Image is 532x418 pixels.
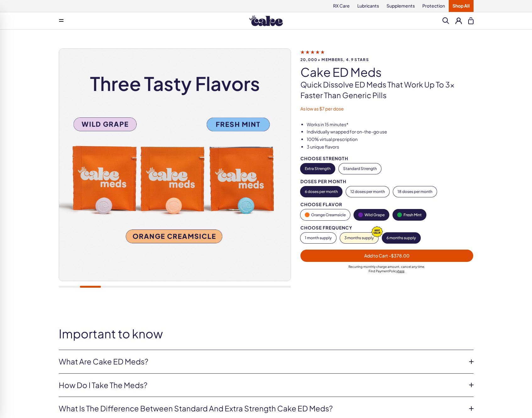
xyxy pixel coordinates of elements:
button: Extra Strength [300,163,335,174]
a: How do I take the meds? [59,380,463,391]
a: here [398,269,404,273]
li: 100% virtual prescription [307,136,474,143]
div: Recurring monthly charge amount , cancel any time. Policy . [300,264,474,273]
li: 3 unique flavors [307,144,474,150]
h1: Cake ED Meds [300,65,474,79]
span: Find Payment [369,269,389,273]
img: Cake ED Meds [291,49,522,281]
li: Individually wrapped for on-the-go use [307,129,474,135]
div: Choose Strength [300,156,474,161]
button: Fresh Mint [393,209,426,220]
h2: Important to know [59,327,474,340]
button: 12 doses per month [346,186,389,197]
button: Wild Grape [354,209,389,220]
span: - $378.00 [389,253,409,258]
div: Choose Frequency [300,225,474,230]
span: 20,000+ members, 4.9 stars [300,58,474,62]
button: 1 month supply [300,233,336,243]
button: 18 doses per month [393,186,437,197]
a: 20,000+ members, 4.9 stars [300,49,474,62]
li: Works in 15 minutes* [307,121,474,128]
img: Cake ED Meds [59,49,290,281]
button: Orange Creamsicle [300,209,350,220]
button: 3 months supply [340,233,378,243]
img: Hello Cake [249,15,283,26]
div: Choose Flavor [300,202,474,207]
p: Quick dissolve ED Meds that work up to 3x faster than generic pills [300,79,474,100]
button: 6 months supply [382,233,420,243]
span: Add to Cart [364,253,409,258]
button: Standard Strength [339,163,381,174]
p: As low as $7 per dose [300,106,474,112]
button: 6 doses per month [300,186,342,197]
button: Add to Cart -$378.00 [300,250,474,262]
a: What is the difference between Standard and Extra Strength Cake ED meds? [59,403,463,414]
div: Doses per Month [300,179,474,184]
a: What are Cake ED Meds? [59,356,463,367]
